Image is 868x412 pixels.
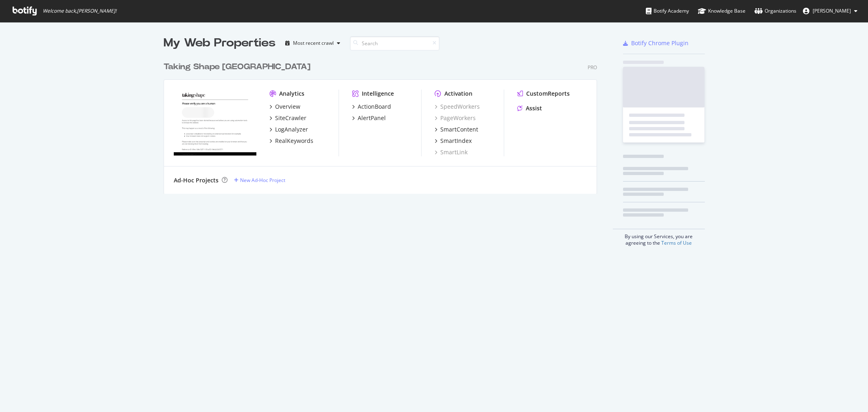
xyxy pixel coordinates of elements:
img: Takingshape.com [174,90,256,156]
a: Taking Shape [GEOGRAPHIC_DATA] [164,61,314,73]
span: Kiran Flynn [813,7,851,14]
div: AlertPanel [358,114,386,122]
div: Pro [588,64,597,71]
a: Botify Chrome Plugin [623,39,689,47]
a: SpeedWorkers [435,103,480,111]
div: Activation [444,90,472,98]
a: AlertPanel [352,114,386,122]
div: Most recent crawl [293,41,334,46]
a: Terms of Use [661,239,692,246]
span: Welcome back, [PERSON_NAME] ! [43,8,116,14]
div: Knowledge Base [698,7,746,15]
div: Botify Academy [646,7,689,15]
a: ActionBoard [352,103,391,111]
a: SiteCrawler [269,114,306,122]
div: LogAnalyzer [275,125,308,134]
a: PageWorkers [435,114,476,122]
a: SmartLink [435,148,468,156]
div: Intelligence [362,90,394,98]
a: Assist [517,104,542,112]
div: By using our Services, you are agreeing to the [613,229,705,246]
a: RealKeywords [269,137,313,145]
div: SiteCrawler [275,114,306,122]
a: New Ad-Hoc Project [234,177,285,184]
div: SmartIndex [440,137,472,145]
a: CustomReports [517,90,570,98]
div: grid [164,51,603,194]
div: SmartContent [440,125,478,134]
button: [PERSON_NAME] [796,4,864,18]
div: Assist [526,104,542,112]
div: Taking Shape [GEOGRAPHIC_DATA] [164,61,310,73]
button: Most recent crawl [282,37,343,50]
div: CustomReports [526,90,570,98]
div: New Ad-Hoc Project [240,177,285,184]
div: Botify Chrome Plugin [631,39,689,47]
div: Organizations [754,7,796,15]
input: Search [350,36,439,50]
div: My Web Properties [164,35,275,51]
a: SmartIndex [435,137,472,145]
a: Overview [269,103,300,111]
div: RealKeywords [275,137,313,145]
a: SmartContent [435,125,478,134]
a: LogAnalyzer [269,125,308,134]
div: Overview [275,103,300,111]
div: Ad-Hoc Projects [174,176,219,184]
div: Analytics [279,90,304,98]
div: ActionBoard [358,103,391,111]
